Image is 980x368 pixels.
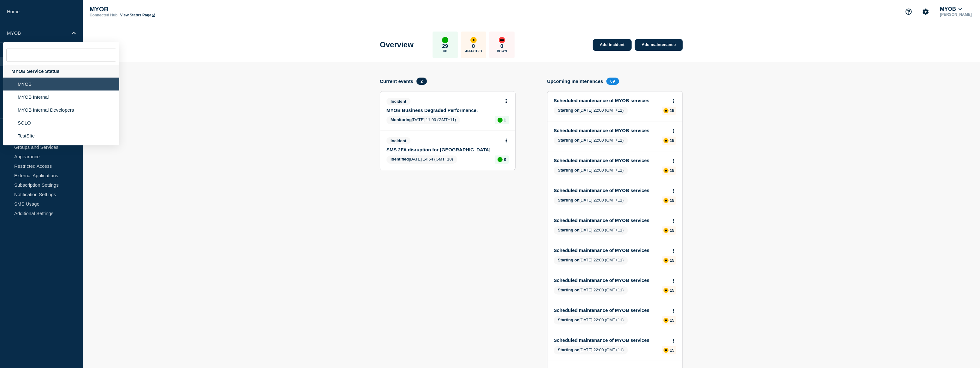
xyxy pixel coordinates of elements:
[90,13,118,17] p: Connected Hub
[635,39,683,51] a: Add maintenance
[500,43,503,50] p: 0
[558,348,580,352] span: Starting on
[939,12,973,17] p: [PERSON_NAME]
[387,155,457,164] span: [DATE] 14:54 (GMT+10)
[90,6,216,13] p: MYOB
[504,118,506,122] p: 1
[554,256,628,265] span: [DATE] 22:00 (GMT+11)
[664,318,669,323] div: affected
[670,108,674,113] p: 15
[554,277,668,283] a: Scheduled maintenance of MYOB services
[380,79,413,84] h4: Current events
[554,128,668,133] a: Scheduled maintenance of MYOB services
[498,157,503,162] div: up
[3,91,119,103] li: MYOB Internal
[664,138,669,143] div: affected
[664,108,669,113] div: affected
[554,337,668,343] a: Scheduled maintenance of MYOB services
[558,168,580,172] span: Starting on
[606,78,619,85] span: 69
[547,79,603,84] h4: Upcoming maintenances
[670,258,674,263] p: 15
[472,43,475,50] p: 0
[670,138,674,143] p: 15
[465,50,482,53] p: Affected
[558,228,580,232] span: Starting on
[593,39,632,51] a: Add incident
[554,196,628,205] span: [DATE] 22:00 (GMT+11)
[664,198,669,203] div: affected
[670,288,674,293] p: 15
[554,286,628,295] span: [DATE] 22:00 (GMT+11)
[664,168,669,173] div: affected
[554,158,668,163] a: Scheduled maintenance of MYOB services
[3,78,119,91] li: MYOB
[554,98,668,103] a: Scheduled maintenance of MYOB services
[380,40,414,49] h1: Overview
[558,258,580,262] span: Starting on
[558,318,580,322] span: Starting on
[504,157,506,162] p: 8
[554,346,628,354] span: [DATE] 22:00 (GMT+11)
[554,226,628,235] span: [DATE] 22:00 (GMT+11)
[470,37,477,43] div: affected
[498,118,503,123] div: up
[558,198,580,202] span: Starting on
[670,348,674,353] p: 15
[387,98,410,105] span: Incident
[670,198,674,203] p: 15
[387,108,500,113] a: MYOB Business Degraded Performance.
[554,107,628,115] span: [DATE] 22:00 (GMT+11)
[387,147,500,152] a: SMS 2FA disruption for [GEOGRAPHIC_DATA]
[391,157,409,161] span: Identified
[554,307,668,313] a: Scheduled maintenance of MYOB services
[939,6,963,12] button: MYOB
[902,5,915,18] button: Support
[7,30,68,36] p: MYOB
[416,78,427,85] span: 2
[3,103,119,116] li: MYOB Internal Developers
[664,228,669,233] div: affected
[442,43,448,50] p: 29
[3,65,119,78] div: MYOB Service Status
[554,248,668,253] a: Scheduled maintenance of MYOB services
[387,116,460,124] span: [DATE] 11:03 (GMT+11)
[387,137,410,144] span: Incident
[554,218,668,223] a: Scheduled maintenance of MYOB services
[443,50,447,53] p: Up
[120,13,155,17] a: View Status Page
[3,116,119,129] li: SOLO
[670,318,674,323] p: 15
[554,137,628,145] span: [DATE] 22:00 (GMT+11)
[919,5,932,18] button: Account settings
[554,166,628,175] span: [DATE] 22:00 (GMT+11)
[670,228,674,233] p: 15
[499,37,505,43] div: down
[664,348,669,353] div: affected
[554,188,668,193] a: Scheduled maintenance of MYOB services
[558,288,580,292] span: Starting on
[558,108,580,113] span: Starting on
[3,129,119,142] li: TestSIte
[670,168,674,173] p: 15
[554,316,628,324] span: [DATE] 22:00 (GMT+11)
[497,50,507,53] p: Down
[442,37,448,43] div: up
[664,258,669,263] div: affected
[558,138,580,143] span: Starting on
[664,288,669,293] div: affected
[391,117,412,122] span: Monitoring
